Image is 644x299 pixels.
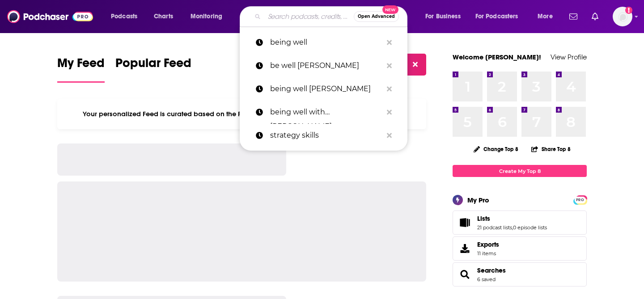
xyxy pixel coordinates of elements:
[467,196,489,204] div: My Pro
[456,216,474,229] a: Lists
[513,224,547,231] a: 0 episode lists
[240,77,407,101] a: being well [PERSON_NAME]
[477,240,499,248] span: Exports
[240,124,407,147] a: strategy skills
[551,53,587,61] a: View Profile
[270,54,382,77] p: be well rick hansen
[477,266,506,274] a: Searches
[588,9,602,24] a: Show notifications dropdown
[453,53,541,61] a: Welcome [PERSON_NAME]!
[264,9,354,24] input: Search podcasts, credits, & more...
[613,7,632,26] span: Logged in as megcassidy
[477,215,547,223] a: Lists
[154,10,173,23] span: Charts
[270,31,382,54] p: being well
[184,9,234,24] button: open menu
[57,55,105,83] a: My Feed
[456,268,474,281] a: Searches
[115,55,191,83] a: Popular Feed
[270,77,382,101] p: being well rick hansen
[57,55,105,76] span: My Feed
[270,124,382,147] p: strategy skills
[270,101,382,124] p: being well with rick hansen
[354,11,399,22] button: Open AdvancedNew
[566,9,581,24] a: Show notifications dropdown
[477,224,512,231] a: 21 podcast lists
[240,31,407,54] a: being well
[531,9,564,24] button: open menu
[453,211,587,235] span: Lists
[419,9,472,24] button: open menu
[625,7,632,14] svg: Add a profile image
[358,14,395,19] span: Open Advanced
[425,10,461,23] span: For Business
[453,236,587,261] a: Exports
[115,55,191,76] span: Popular Feed
[453,262,587,286] span: Searches
[613,7,632,26] img: User Profile
[248,6,416,27] div: Search podcasts, credits, & more...
[382,5,398,14] span: New
[575,197,585,203] span: PRO
[111,10,137,23] span: Podcasts
[470,9,531,24] button: open menu
[191,10,222,23] span: Monitoring
[468,143,524,155] button: Change Top 8
[148,9,178,24] a: Charts
[57,99,426,129] div: Your personalized Feed is curated based on the Podcasts, Creators, Users, and Lists that you Follow.
[240,101,407,124] a: being well with [PERSON_NAME]
[477,250,499,257] span: 11 items
[240,54,407,77] a: be well [PERSON_NAME]
[475,10,518,23] span: For Podcasters
[531,140,571,158] button: Share Top 8
[538,10,553,23] span: More
[477,276,496,282] a: 6 saved
[453,165,587,177] a: Create My Top 8
[613,7,632,26] button: Show profile menu
[456,242,474,255] span: Exports
[105,9,149,24] button: open menu
[512,224,513,231] span: ,
[575,196,585,203] a: PRO
[477,215,490,223] span: Lists
[7,8,93,25] img: Podchaser - Follow, Share and Rate Podcasts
